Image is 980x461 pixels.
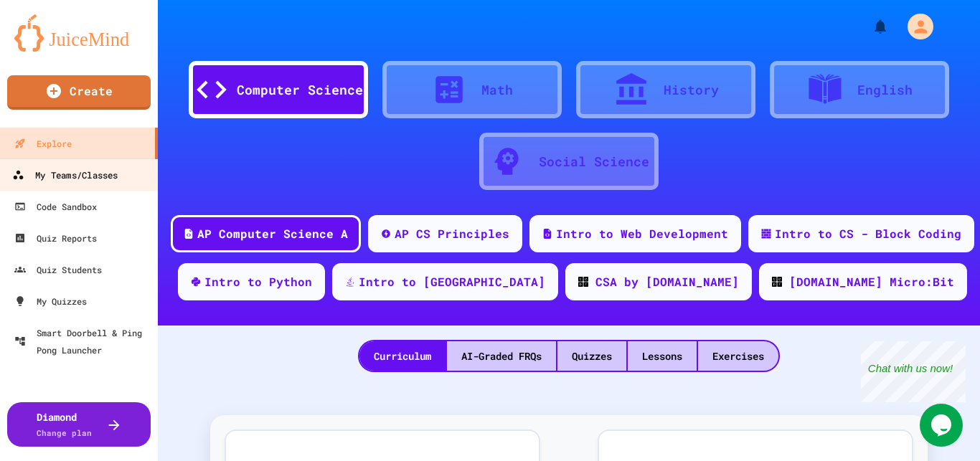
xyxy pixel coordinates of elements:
[14,198,97,215] div: Code Sandbox
[14,229,97,247] div: Quiz Reports
[359,273,545,290] div: Intro to [GEOGRAPHIC_DATA]
[14,324,152,358] div: Smart Doorbell & Ping Pong Launcher
[7,402,151,447] button: DiamondChange plan
[789,273,954,290] div: [DOMAIN_NAME] Micro:Bit
[204,273,312,290] div: Intro to Python
[481,80,513,100] div: Math
[539,152,649,171] div: Social Science
[14,14,143,52] img: logo-orange.svg
[857,80,913,100] div: English
[556,225,728,242] div: Intro to Web Development
[37,427,92,438] span: Change plan
[845,14,892,39] div: My Notifications
[7,75,151,110] a: Create
[12,166,118,184] div: My Teams/Classes
[447,341,556,371] div: AI-Graded FRQs
[698,341,778,371] div: Exercises
[861,341,966,402] iframe: chat widget
[578,277,588,287] img: CODE_logo_RGB.png
[237,80,363,100] div: Computer Science
[595,273,739,290] div: CSA by [DOMAIN_NAME]
[395,225,509,242] div: AP CS Principles
[14,261,102,278] div: Quiz Students
[557,341,626,371] div: Quizzes
[197,225,348,242] div: AP Computer Science A
[359,341,446,371] div: Curriculum
[14,135,72,152] div: Explore
[772,277,782,287] img: CODE_logo_RGB.png
[37,409,92,439] div: Diamond
[775,225,961,242] div: Intro to CS - Block Coding
[920,404,966,447] iframe: chat widget
[892,10,937,43] div: My Account
[14,293,87,310] div: My Quizzes
[664,80,719,100] div: History
[628,341,697,371] div: Lessons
